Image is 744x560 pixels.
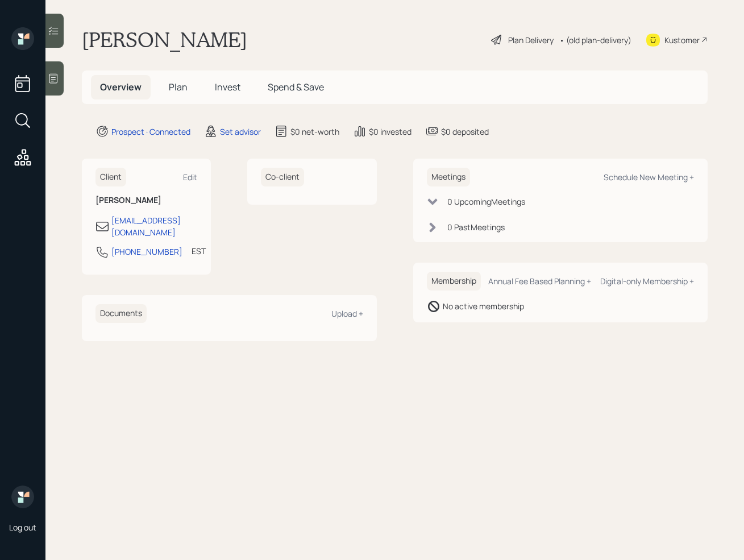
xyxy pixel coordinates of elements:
[447,221,505,233] div: 0 Past Meeting s
[95,196,197,205] h6: [PERSON_NAME]
[427,168,470,186] h6: Meetings
[604,172,694,182] div: Schedule New Meeting +
[169,81,188,93] span: Plan
[220,126,261,138] div: Set advisor
[369,126,412,138] div: $0 invested
[9,522,36,533] div: Log out
[559,34,631,46] div: • (old plan-delivery)
[331,308,363,319] div: Upload +
[441,126,489,138] div: $0 deposited
[488,276,591,287] div: Annual Fee Based Planning +
[183,172,197,182] div: Edit
[111,126,190,138] div: Prospect · Connected
[11,486,34,508] img: retirable_logo.png
[268,81,324,93] span: Spend & Save
[111,214,197,238] div: [EMAIL_ADDRESS][DOMAIN_NAME]
[447,196,525,208] div: 0 Upcoming Meeting s
[192,245,206,257] div: EST
[261,168,304,186] h6: Co-client
[95,168,126,186] h6: Client
[290,126,339,138] div: $0 net-worth
[664,34,700,46] div: Kustomer
[82,27,247,52] h1: [PERSON_NAME]
[215,81,240,93] span: Invest
[600,276,694,287] div: Digital-only Membership +
[100,81,142,93] span: Overview
[443,300,524,312] div: No active membership
[95,304,147,323] h6: Documents
[111,246,182,258] div: [PHONE_NUMBER]
[427,272,481,291] h6: Membership
[508,34,554,46] div: Plan Delivery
